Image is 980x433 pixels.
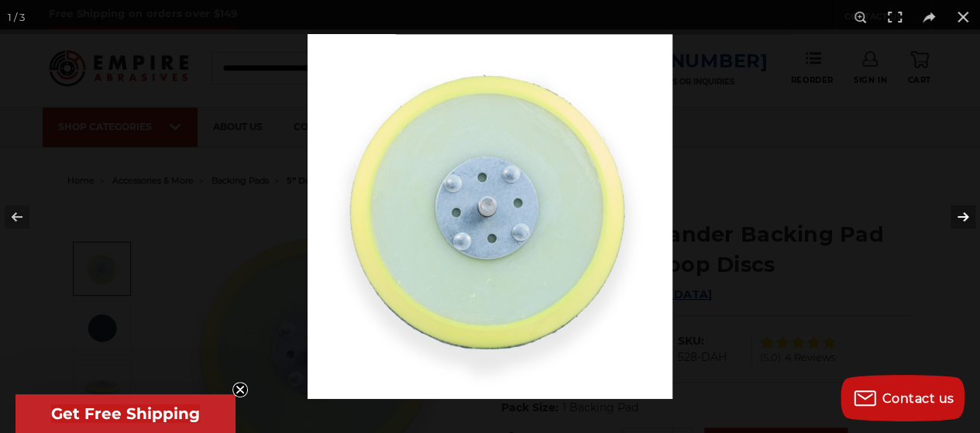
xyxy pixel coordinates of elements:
button: Contact us [841,375,965,421]
button: Next (arrow right) [926,178,980,256]
span: Contact us [882,391,954,406]
img: Small_Backing_Pad__67667.1570196861.jpg [308,34,672,399]
div: Get Free ShippingClose teaser [15,394,236,433]
button: Close teaser [232,382,248,397]
span: Get Free Shipping [51,404,200,423]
